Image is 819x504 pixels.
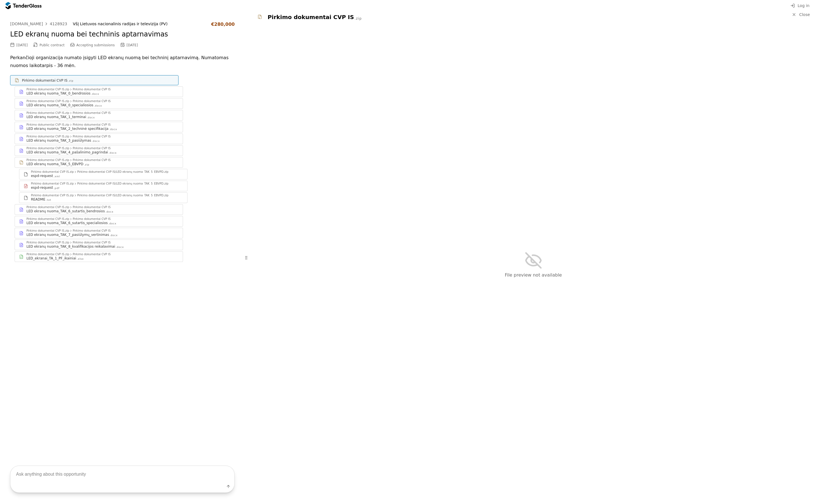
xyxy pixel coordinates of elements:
[26,221,108,225] div: LED ekranų nuoma_TAK_6_sutartis_specialiosios
[77,171,168,173] div: Pirkimo dokumentai CVP IS/LED ekranų nuoma_TAK_5_EBVPD.zip
[108,222,116,225] div: .docx
[26,135,69,138] div: Pirkimo dokumentai CVP IS.zip
[73,123,111,126] div: Pirkimo dokumentai CVP IS
[31,171,74,173] div: Pirkimo dokumentai CVP IS.zip
[10,54,235,70] p: Perkančioji organizacija numato įsigyti LED ekranų nuomą bei techninį aptarnavimą. Numatomas nuom...
[26,100,69,103] div: Pirkimo dokumentai CVP IS.zip
[31,174,53,178] div: espd-request
[73,218,111,220] div: Pirkimo dokumentai CVP IS
[26,253,69,256] div: Pirkimo dokumentai CVP IS.zip
[354,16,362,21] div: .zip
[73,253,111,256] div: Pirkimo dokumentai CVP IS
[211,22,235,27] div: €280,000
[46,198,51,202] div: .txt
[94,104,102,108] div: .docx
[73,22,206,26] div: VšĮ Lietuvos nacionalinis radijas ir televizija (PV)
[31,194,74,197] div: Pirkimo dokumentai CVP IS.zip
[26,162,83,166] div: LED ekranų nuoma_TAK_5_EBVPD
[68,79,73,83] div: .zip
[54,187,60,190] div: .pdf
[15,145,183,156] a: Pirkimo dokumentai CVP IS.zipPirkimo dokumentai CVP ISLED ekranų nuoma_TAK_4_pašalinimo_pagrindai...
[73,112,111,114] div: Pirkimo dokumentai CVP IS
[26,229,69,232] div: Pirkimo dokumentai CVP IS.zip
[799,12,810,17] span: Close
[15,228,183,238] a: Pirkimo dokumentai CVP IS.zipPirkimo dokumentai CVP ISLED ekranų nuoma_TAK_7_pasiūlymų_vertinimas...
[73,241,111,244] div: Pirkimo dokumentai CVP IS
[127,43,138,47] div: [DATE]
[31,182,74,185] div: Pirkimo dokumentai CVP IS.zip
[15,134,183,144] a: Pirkimo dokumentai CVP IS.zipPirkimo dokumentai CVP ISLED ekranų nuoma_TAK_3_pasiūlymas.docx
[26,150,108,155] div: LED ekranų nuoma_TAK_4_pašalinimo_pagrindai
[15,204,183,215] a: Pirkimo dokumentai CVP IS.zipPirkimo dokumentai CVP ISLED ekranų nuoma_TAK_6_sutartis_bendrosios....
[109,151,117,155] div: .docx
[26,115,86,119] div: LED ekranų nuoma_TAK_1_terminai
[26,241,69,244] div: Pirkimo dokumentai CVP IS.zip
[26,147,69,150] div: Pirkimo dokumentai CVP IS.zip
[15,86,183,97] a: Pirkimo dokumentai CVP IS.zipPirkimo dokumentai CVP ISLED ekranų nuoma_TAK_0_bendrosios.docx
[19,192,187,203] a: Pirkimo dokumentai CVP IS.zipPirkimo dokumentai CVP IS/LED ekranų nuoma_TAK_5_EBVPD.zipREADME.txt
[19,181,187,191] a: Pirkimo dokumentai CVP IS.zipPirkimo dokumentai CVP IS/LED ekranų nuoma_TAK_5_EBVPD.zipespd-reque...
[73,147,111,150] div: Pirkimo dokumentai CVP IS
[73,100,111,103] div: Pirkimo dokumentai CVP IS
[26,112,69,114] div: Pirkimo dokumentai CVP IS.zip
[26,126,108,131] div: LED ekranų nuoma_TAK_2_techninė specifikacija
[26,138,91,143] div: LED ekranų nuoma_TAK_3_pasiūlymas
[73,135,111,138] div: Pirkimo dokumentai CVP IS
[73,206,111,209] div: Pirkimo dokumentai CVP IS
[31,197,45,202] div: README
[105,210,113,214] div: .docx
[798,3,809,8] span: Log in
[116,245,124,249] div: .docx
[91,92,99,96] div: .docx
[16,43,28,47] div: [DATE]
[505,272,562,278] span: File preview not available
[87,116,95,119] div: .docx
[50,22,67,26] div: 4128923
[10,30,235,39] h2: LED ekranų nuoma bei techninis aptarnavimas
[10,75,179,85] a: Pirkimo dokumentai CVP IS.zip
[54,175,60,178] div: .xml
[73,229,111,232] div: Pirkimo dokumentai CVP IS
[19,169,187,179] a: Pirkimo dokumentai CVP IS.zipPirkimo dokumentai CVP IS/LED ekranų nuoma_TAK_5_EBVPD.zipespd-reque...
[26,244,115,249] div: LED ekranų nuoma_TAK_8_kvalifikacijos reikalavimai
[267,13,354,21] div: Pirkimo dokumentai CVP IS
[15,216,183,227] a: Pirkimo dokumentai CVP IS.zipPirkimo dokumentai CVP ISLED ekranų nuoma_TAK_6_sutartis_specialiosi...
[109,128,117,131] div: .docx
[26,206,69,209] div: Pirkimo dokumentai CVP IS.zip
[15,98,183,109] a: Pirkimo dokumentai CVP IS.zipPirkimo dokumentai CVP ISLED ekranų nuoma_TAK_0_specialiosios.docx
[26,123,69,126] div: Pirkimo dokumentai CVP IS.zip
[788,11,813,18] a: Close
[26,256,76,261] div: LED_ekranai_TA_1_PF_ikainiai
[10,22,43,26] div: [DOMAIN_NAME]
[31,185,53,190] div: espd-request
[84,163,89,167] div: .zip
[26,218,69,220] div: Pirkimo dokumentai CVP IS.zip
[15,110,183,121] a: Pirkimo dokumentai CVP IS.zipPirkimo dokumentai CVP ISLED ekranų nuoma_TAK_1_terminai.docx
[73,159,111,162] div: Pirkimo dokumentai CVP IS
[40,43,65,47] span: Public contract
[77,182,168,185] div: Pirkimo dokumentai CVP IS/LED ekranų nuoma_TAK_5_EBVPD.zip
[26,88,69,91] div: Pirkimo dokumentai CVP IS.zip
[789,2,811,9] button: Log in
[73,88,111,91] div: Pirkimo dokumentai CVP IS
[15,251,183,262] a: Pirkimo dokumentai CVP IS.zipPirkimo dokumentai CVP ISLED_ekranai_TA_1_PF_ikainiai.xlsx
[15,240,183,250] a: Pirkimo dokumentai CVP IS.zipPirkimo dokumentai CVP ISLED ekranų nuoma_TAK_8_kvalifikacijos reika...
[15,122,183,132] a: Pirkimo dokumentai CVP IS.zipPirkimo dokumentai CVP ISLED ekranų nuoma_TAK_2_techninė specifikaci...
[15,157,183,168] a: Pirkimo dokumentai CVP IS.zipPirkimo dokumentai CVP ISLED ekranų nuoma_TAK_5_EBVPD.zip
[77,257,84,261] div: .xlsx
[26,91,90,96] div: LED ekranų nuoma_TAK_0_bendrosios
[26,209,105,213] div: LED ekranų nuoma_TAK_6_sutartis_bendrosios
[92,139,100,143] div: .docx
[76,43,115,47] span: Accepting submissions
[109,234,118,237] div: .docx
[22,78,67,83] div: Pirkimo dokumentai CVP IS
[26,159,69,162] div: Pirkimo dokumentai CVP IS.zip
[77,194,168,197] div: Pirkimo dokumentai CVP IS/LED ekranų nuoma_TAK_5_EBVPD.zip
[10,22,67,26] a: [DOMAIN_NAME]4128923
[26,233,109,237] div: LED ekranų nuoma_TAK_7_pasiūlymų_vertinimas
[26,103,93,107] div: LED ekranų nuoma_TAK_0_specialiosios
